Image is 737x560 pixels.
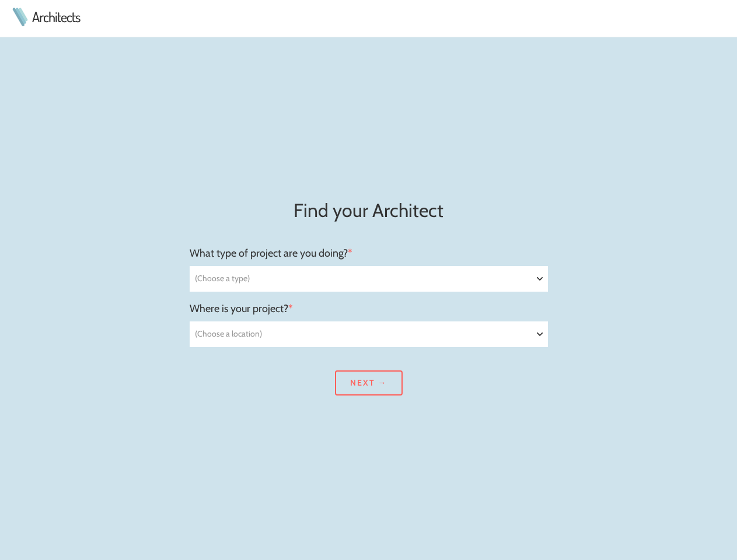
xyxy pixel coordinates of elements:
[32,10,80,24] a: Architects
[190,301,548,317] h3: Where is your project?
[190,246,548,261] h3: What type of project are you doing?
[335,370,403,395] input: Next →
[190,197,548,225] h1: Find your Architect
[9,8,30,26] img: Architects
